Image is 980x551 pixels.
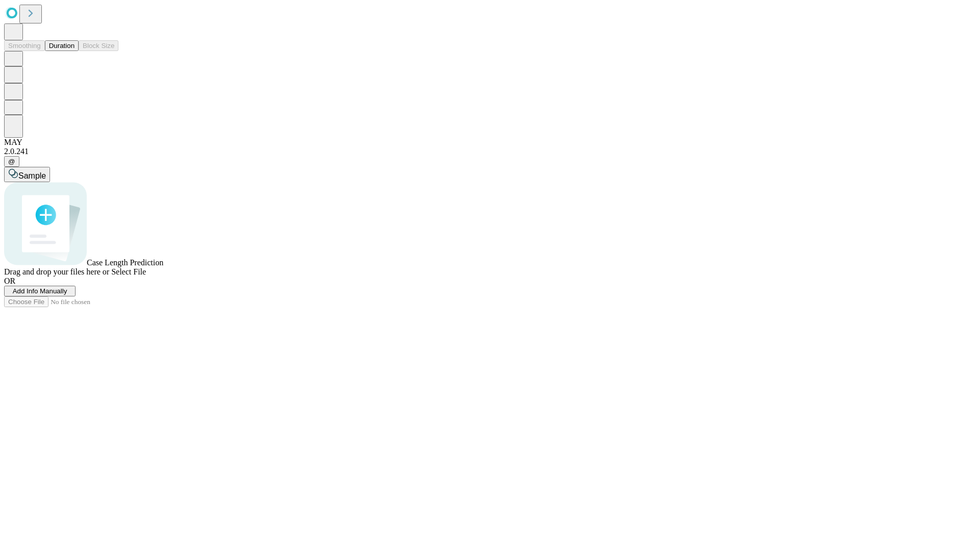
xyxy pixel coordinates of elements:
[13,287,67,295] span: Add Info Manually
[4,277,15,285] span: OR
[8,158,15,165] span: @
[4,40,45,51] button: Smoothing
[18,171,46,180] span: Sample
[4,267,109,276] span: Drag and drop your files here or
[4,167,50,182] button: Sample
[79,40,118,51] button: Block Size
[4,286,76,296] button: Add Info Manually
[4,138,976,147] div: MAY
[4,147,976,156] div: 2.0.241
[111,267,146,276] span: Select File
[87,258,163,267] span: Case Length Prediction
[4,156,19,167] button: @
[45,40,79,51] button: Duration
